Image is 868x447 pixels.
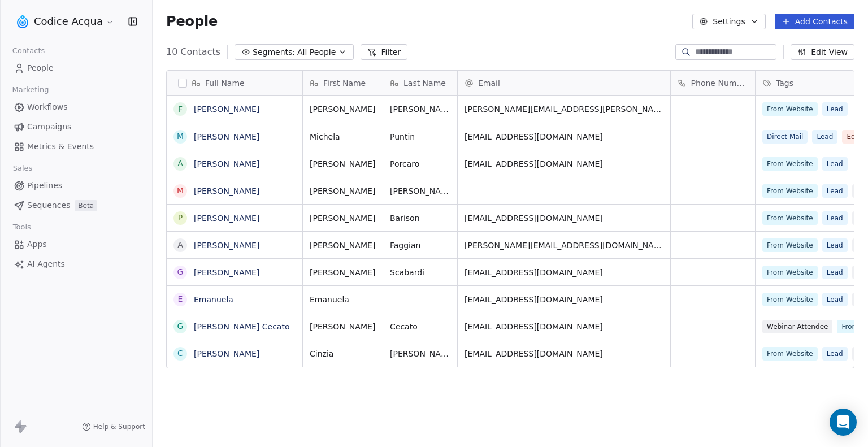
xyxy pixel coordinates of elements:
[822,157,848,171] span: Lead
[390,131,450,142] span: Puntin
[194,159,259,168] a: [PERSON_NAME]
[310,240,376,251] span: [PERSON_NAME]
[177,239,183,251] div: A
[194,186,259,196] a: [PERSON_NAME]
[310,131,376,142] span: Michela
[205,77,245,89] span: Full Name
[194,214,259,223] a: [PERSON_NAME]
[465,294,663,305] span: [EMAIL_ADDRESS][DOMAIN_NAME]
[9,137,143,156] a: Metrics & Events
[194,349,259,358] a: [PERSON_NAME]
[310,185,376,197] span: [PERSON_NAME]
[9,118,143,136] a: Campaigns
[691,77,748,89] span: Phone Number
[390,212,450,224] span: Barison
[310,158,376,170] span: [PERSON_NAME]
[762,238,818,252] span: From Website
[310,103,376,115] span: [PERSON_NAME]
[9,176,143,195] a: Pipelines
[310,294,376,305] span: Emanuela
[465,240,663,251] span: [PERSON_NAME][EMAIL_ADDRESS][DOMAIN_NAME]
[178,293,183,305] div: E
[762,130,808,144] span: Direct Mail
[27,121,71,133] span: Campaigns
[830,409,857,436] div: Open Intercom Messenger
[9,235,143,254] a: Apps
[16,15,29,28] img: logo.png
[465,212,663,224] span: [EMAIL_ADDRESS][DOMAIN_NAME]
[390,267,450,278] span: Scabardi
[177,266,184,278] div: G
[812,130,837,144] span: Lead
[7,81,54,98] span: Marketing
[310,212,376,224] span: [PERSON_NAME]
[7,42,50,59] span: Contacts
[390,158,450,170] span: Porcaro
[75,200,97,211] span: Beta
[194,241,259,250] a: [PERSON_NAME]
[458,71,670,95] div: Email
[166,13,218,30] span: People
[390,185,450,197] span: [PERSON_NAME]
[762,293,818,306] span: From Website
[27,180,62,192] span: Pipelines
[671,71,755,95] div: Phone Number
[93,422,145,431] span: Help & Support
[775,14,854,29] button: Add Contacts
[762,320,832,333] span: Webinar Attendee
[822,238,848,252] span: Lead
[310,267,376,278] span: [PERSON_NAME]
[822,266,848,279] span: Lead
[14,12,117,31] button: Codice Acqua
[762,184,818,198] span: From Website
[177,348,183,359] div: C
[822,184,848,198] span: Lead
[177,131,184,142] div: M
[822,211,848,225] span: Lead
[383,71,457,95] div: Last Name
[310,348,376,359] span: Cinzia
[762,211,818,225] span: From Website
[194,105,259,114] a: [PERSON_NAME]
[478,77,500,89] span: Email
[692,14,765,29] button: Settings
[27,141,94,153] span: Metrics & Events
[178,103,183,115] div: F
[166,45,220,59] span: 10 Contacts
[27,199,70,211] span: Sequences
[465,321,663,332] span: [EMAIL_ADDRESS][DOMAIN_NAME]
[9,255,143,274] a: AI Agents
[822,347,848,361] span: Lead
[9,59,143,77] a: People
[194,268,259,277] a: [PERSON_NAME]
[791,44,854,60] button: Edit View
[194,322,289,331] a: [PERSON_NAME] Cecato
[9,196,143,215] a: SequencesBeta
[253,46,295,58] span: Segments:
[403,77,446,89] span: Last Name
[27,62,54,74] span: People
[27,101,68,113] span: Workflows
[762,102,818,116] span: From Website
[34,14,103,29] span: Codice Acqua
[762,266,818,279] span: From Website
[361,44,407,60] button: Filter
[8,219,36,236] span: Tools
[297,46,336,58] span: All People
[177,185,184,197] div: M
[323,77,366,89] span: First Name
[167,96,303,437] div: grid
[390,103,450,115] span: [PERSON_NAME]
[390,240,450,251] span: Faggian
[465,131,663,142] span: [EMAIL_ADDRESS][DOMAIN_NAME]
[167,71,302,95] div: Full Name
[776,77,793,89] span: Tags
[465,267,663,278] span: [EMAIL_ADDRESS][DOMAIN_NAME]
[8,160,37,177] span: Sales
[390,321,450,332] span: Cecato
[178,212,183,224] div: P
[465,103,663,115] span: [PERSON_NAME][EMAIL_ADDRESS][PERSON_NAME][DOMAIN_NAME]
[465,158,663,170] span: [EMAIL_ADDRESS][DOMAIN_NAME]
[822,293,848,306] span: Lead
[177,158,183,170] div: A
